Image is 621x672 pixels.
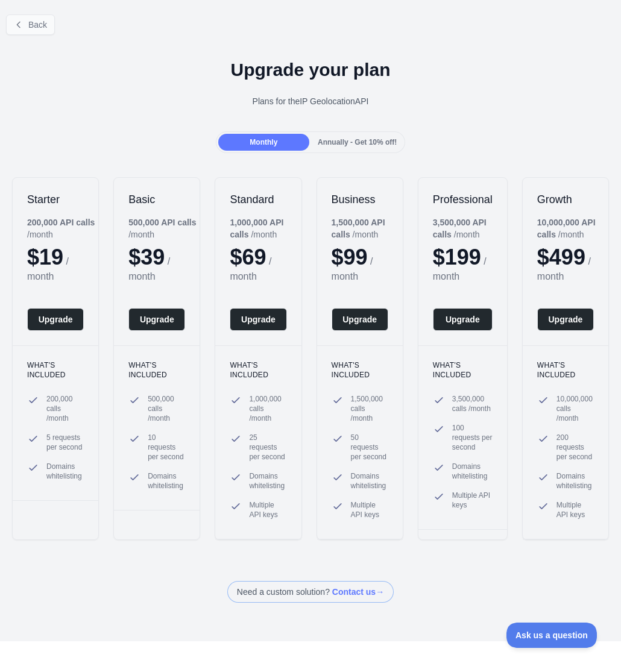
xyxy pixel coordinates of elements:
[148,433,185,462] span: 10 requests per second
[506,623,597,648] iframe: Toggle Customer Support
[249,433,286,462] span: 25 requests per second
[249,471,286,491] span: Domains whitelisting
[46,462,84,481] span: Domains whitelisting
[351,471,388,491] span: Domains whitelisting
[351,433,388,462] span: 50 requests per second
[452,462,493,481] span: Domains whitelisting
[556,433,594,462] span: 200 requests per second
[46,433,84,452] span: 5 requests per second
[452,423,493,452] span: 100 requests per second
[148,471,185,491] span: Domains whitelisting
[556,471,594,491] span: Domains whitelisting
